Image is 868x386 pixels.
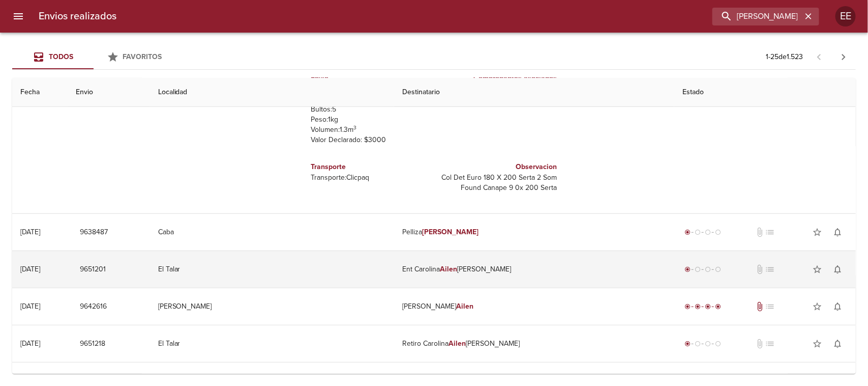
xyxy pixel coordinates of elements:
[76,223,112,242] button: 9638487
[20,339,40,348] div: [DATE]
[812,227,822,237] span: star_border
[394,78,674,107] th: Destinatario
[394,214,674,251] td: Pelliza
[705,304,711,310] span: radio_button_checked
[715,341,721,347] span: radio_button_unchecked
[311,173,430,183] p: Transporte: Clicpaq
[422,228,478,236] em: [PERSON_NAME]
[12,45,175,69] div: Tabs Envios
[394,325,674,362] td: Retiro Carolina [PERSON_NAME]
[123,52,162,61] span: Favoritos
[682,227,723,237] div: Generado
[812,339,822,349] span: star_border
[807,259,827,280] button: Agregar a favoritos
[832,227,843,237] span: notifications_none
[438,173,557,193] p: Col Det Euro 180 X 200 Serta 2 Som Found Canape 9 0x 200 Serta
[715,304,721,310] span: radio_button_checked
[76,335,109,353] button: 9651218
[765,301,775,312] span: No tiene pedido asociado
[765,264,775,274] span: No tiene pedido asociado
[150,288,395,325] td: [PERSON_NAME]
[76,260,110,279] button: 9651201
[682,301,723,312] div: Entregado
[394,251,674,288] td: Ent Carolina [PERSON_NAME]
[765,227,775,237] span: No tiene pedido asociado
[684,266,691,272] span: radio_button_checked
[755,301,765,312] span: Tiene documentos adjuntos
[80,338,105,350] span: 9651218
[394,288,674,325] td: [PERSON_NAME]
[832,264,843,274] span: notifications_none
[20,302,40,311] div: [DATE]
[39,8,116,24] h6: Envios realizados
[831,45,856,69] span: Pagina siguiente
[150,251,395,288] td: El Talar
[832,301,843,312] span: notifications_none
[448,339,466,348] em: Ailen
[12,78,68,107] th: Fecha
[755,264,765,274] span: No tiene documentos adjuntos
[835,6,856,26] div: EE
[807,296,827,317] button: Agregar a favoritos
[705,229,711,235] span: radio_button_unchecked
[812,301,822,312] span: star_border
[68,78,149,107] th: Envio
[438,161,557,173] h6: Observacion
[80,263,106,276] span: 9651201
[765,339,775,349] span: No tiene pedido asociado
[807,51,831,62] span: Pagina anterior
[695,341,701,347] span: radio_button_unchecked
[827,259,848,280] button: Activar notificaciones
[440,265,457,273] em: Ailen
[150,325,395,362] td: El Talar
[49,52,73,61] span: Todos
[812,264,822,274] span: star_border
[150,214,395,251] td: Caba
[80,300,107,313] span: 9642616
[695,229,701,235] span: radio_button_unchecked
[311,125,430,135] p: Volumen: 1.3 m
[835,6,856,26] div: Abrir información de usuario
[682,339,723,349] div: Generado
[766,52,803,62] p: 1 - 25 de 1.523
[827,222,848,242] button: Activar notificaciones
[755,339,765,349] span: No tiene documentos adjuntos
[807,222,827,242] button: Agregar a favoritos
[311,135,430,145] p: Valor Declarado: $ 3000
[20,228,40,236] div: [DATE]
[80,226,108,239] span: 9638487
[354,124,357,131] sup: 3
[705,266,711,272] span: radio_button_unchecked
[682,264,723,274] div: Generado
[695,304,701,310] span: radio_button_checked
[150,78,395,107] th: Localidad
[684,304,691,310] span: radio_button_checked
[695,266,701,272] span: radio_button_unchecked
[311,104,430,115] p: Bultos: 5
[705,341,711,347] span: radio_button_unchecked
[76,297,111,316] button: 9642616
[715,229,721,235] span: radio_button_unchecked
[20,265,40,273] div: [DATE]
[715,266,721,272] span: radio_button_unchecked
[755,227,765,237] span: No tiene documentos adjuntos
[311,115,430,125] p: Peso: 1 kg
[832,339,843,349] span: notifications_none
[684,229,691,235] span: radio_button_checked
[6,4,31,29] button: menu
[684,341,691,347] span: radio_button_checked
[674,78,856,107] th: Estado
[807,334,827,354] button: Agregar a favoritos
[827,296,848,317] button: Activar notificaciones
[827,334,848,354] button: Activar notificaciones
[712,8,802,25] input: buscar
[311,161,430,173] h6: Transporte
[456,302,473,311] em: Ailen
